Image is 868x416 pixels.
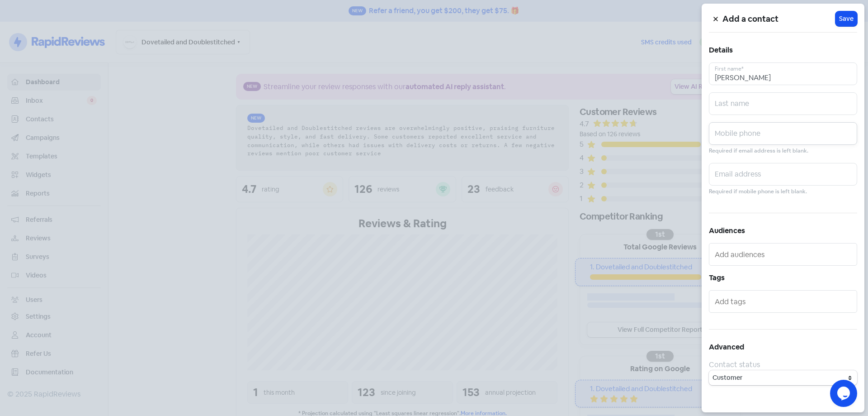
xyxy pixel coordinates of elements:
iframe: chat widget [830,380,859,407]
h5: Advanced [709,340,857,354]
input: Add audiences [715,247,853,262]
div: Contact status [709,359,857,370]
h5: Add a contact [722,12,835,26]
input: Last name [709,92,857,115]
input: Add tags [715,294,853,309]
input: Email address [709,163,857,186]
h5: Details [709,43,857,57]
button: Save [835,11,857,26]
h5: Tags [709,271,857,285]
small: Required if email address is left blank. [709,147,808,155]
input: Mobile phone [709,122,857,145]
input: First name [709,62,857,85]
small: Required if mobile phone is left blank. [709,187,807,196]
span: Save [839,14,854,24]
h5: Audiences [709,224,857,238]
